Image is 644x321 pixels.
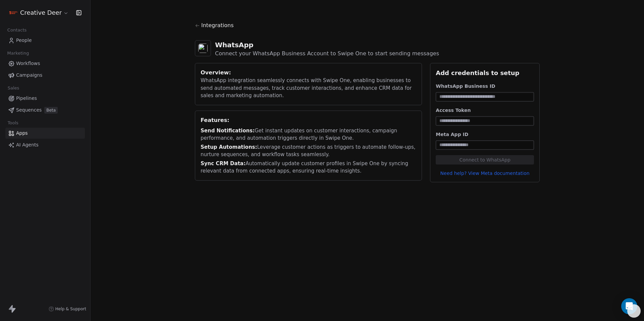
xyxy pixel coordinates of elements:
[436,170,534,177] a: Need help? View Meta documentation
[201,160,416,175] div: Automatically update customer profiles in Swipe One by syncing relevant data from connected apps,...
[16,107,42,114] span: Sequences
[201,127,416,142] div: Get instant updates on customer interactions, campaign performance, and automation triggers direc...
[201,144,257,150] span: Setup Automations:
[5,83,22,93] span: Sales
[16,37,32,44] span: People
[20,8,62,17] span: Creative Deer
[16,72,42,79] span: Campaigns
[8,7,70,18] button: Creative Deer
[16,60,40,67] span: Workflows
[198,44,208,53] img: whatsapp.svg
[201,69,416,77] div: Overview:
[201,128,255,134] span: Send Notifications:
[436,155,534,165] button: Connect to WhatsApp
[436,107,534,114] div: Access Token
[5,58,85,69] a: Workflows
[201,160,246,167] span: Sync CRM Data:
[436,131,534,138] div: Meta App ID
[4,48,32,58] span: Marketing
[195,21,540,35] a: Integrations
[5,128,85,139] a: Apps
[5,105,85,116] a: SequencesBeta
[215,40,439,50] div: WhatsApp
[5,70,85,81] a: Campaigns
[16,141,39,148] span: AI Agents
[55,306,86,312] span: Help & Support
[436,83,534,89] div: WhatsApp Business ID
[201,143,416,158] div: Leverage customer actions as triggers to automate follow-ups, nurture sequences, and workflow tas...
[44,107,58,114] span: Beta
[621,298,637,314] div: Open Intercom Messenger
[16,130,28,137] span: Apps
[215,50,439,58] div: Connect your WhatsApp Business Account to Swipe One to start sending messages
[201,21,234,29] span: Integrations
[201,116,416,124] div: Features:
[5,139,85,150] a: AI Agents
[9,9,17,17] img: Logo%20CD1.pdf%20(1).png
[5,35,85,46] a: People
[4,25,30,35] span: Contacts
[49,306,86,312] a: Help & Support
[436,69,534,77] div: Add credentials to setup
[16,95,37,102] span: Pipelines
[5,93,85,104] a: Pipelines
[5,118,21,128] span: Tools
[201,77,416,100] div: WhatsApp integration seamlessly connects with Swipe One, enabling businesses to send automated me...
